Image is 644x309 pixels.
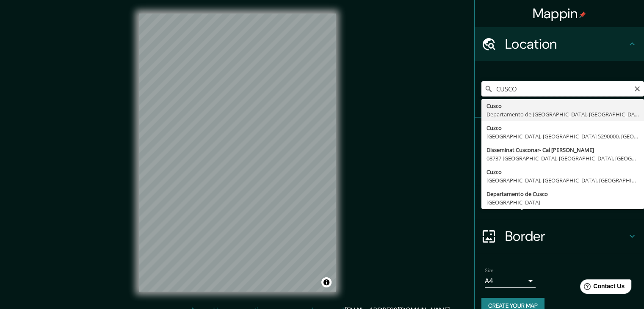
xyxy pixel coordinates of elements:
div: Cusco [486,102,639,110]
div: Pins [475,118,644,152]
img: pin-icon.png [579,11,586,18]
h4: Mappin [533,5,586,22]
input: Pick your city or area [481,81,644,97]
div: [GEOGRAPHIC_DATA], [GEOGRAPHIC_DATA] 5290000, [GEOGRAPHIC_DATA] [486,132,639,141]
h4: Layout [505,194,627,211]
div: Cuzco [486,168,639,176]
div: Style [475,152,644,185]
div: Cuzco [486,124,639,132]
button: Clear [634,84,641,92]
div: [GEOGRAPHIC_DATA], [GEOGRAPHIC_DATA], [GEOGRAPHIC_DATA] [486,176,639,185]
button: Toggle attribution [321,277,332,287]
div: Departamento de Cusco [486,190,639,198]
div: Departamento de [GEOGRAPHIC_DATA], [GEOGRAPHIC_DATA] [486,110,639,119]
div: Border [475,219,644,253]
div: Location [475,27,644,61]
div: Disseminat Cusconar- Cal [PERSON_NAME] [486,146,639,154]
h4: Location [505,36,627,52]
div: 08737 [GEOGRAPHIC_DATA], [GEOGRAPHIC_DATA], [GEOGRAPHIC_DATA] [486,154,639,163]
iframe: Help widget launcher [569,276,635,300]
label: Size [485,267,494,274]
canvas: Map [139,14,336,292]
div: A4 [485,274,536,288]
h4: Border [505,228,627,245]
div: [GEOGRAPHIC_DATA] [486,198,639,207]
div: Layout [475,185,644,219]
